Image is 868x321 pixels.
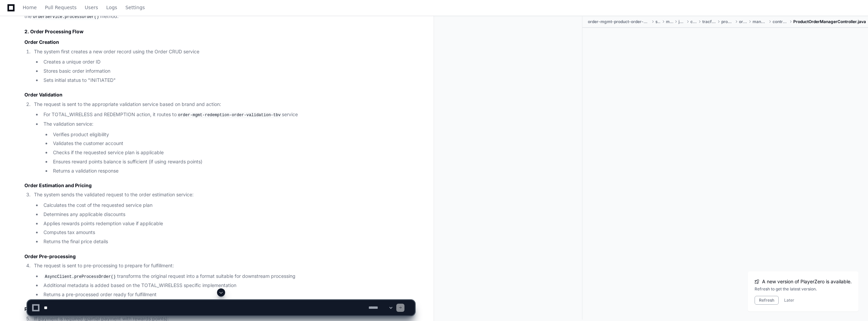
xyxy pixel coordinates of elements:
li: Additional metadata is added based on the TOTAL_WIRELESS specific implementation [41,282,415,289]
span: product [721,19,734,24]
span: manager [753,19,767,24]
li: Ensures reward points balance is sufficient (if using rewards points) [51,158,415,166]
li: Determines any applicable discounts [41,211,415,218]
li: The validation service: [41,120,415,175]
button: Refresh [755,296,779,305]
h2: 2. Order Processing Flow [24,28,415,35]
li: Verifies product eligibility [51,131,415,139]
span: order [739,19,747,24]
li: The request is sent to pre-processing to prepare for fulfillment: [32,262,415,299]
li: Returns a validation response [51,167,415,175]
span: Logs [106,5,117,10]
li: transforms the original request into a format suitable for downstream processing [41,272,415,281]
span: order-mgmt-product-order-manager [588,19,650,24]
li: Stores basic order information [41,67,415,75]
li: Calculates the cost of the requested service plan [41,201,415,209]
span: A new version of PlayerZero is available. [762,278,852,285]
li: Checks if the requested service plan is applicable [51,149,415,157]
li: Applies rewards points redemption value if applicable [41,220,415,228]
li: The system sends the validated request to the order estimation service: [32,191,415,246]
span: src [655,19,660,24]
button: Later [784,298,794,303]
span: java [679,19,685,24]
li: Validates the customer account [51,140,415,147]
li: The request is sent to the appropriate validation service based on brand and action: [32,101,415,175]
code: OrderService.processOrder() [32,14,100,20]
span: com [690,19,697,24]
li: Sets initial status to "INITIATED" [41,76,415,84]
span: Users [85,5,98,10]
h3: Order Validation [24,91,415,98]
li: Creates a unique order ID [41,58,415,66]
div: Refresh to get the latest version. [755,286,852,292]
span: Pull Requests [45,5,76,10]
span: controller [773,19,788,24]
li: For TOTAL_WIRELESS and REDEMPTION action, it routes to service [41,111,415,119]
span: Settings [125,5,145,10]
li: The system first creates a new order record using the Order CRUD service [32,48,415,84]
span: main [666,19,673,24]
span: ProductOrderManagerController.java [793,19,866,24]
li: Returns the final price details [41,238,415,246]
li: Computes tax amounts [41,229,415,236]
span: Home [23,5,37,10]
h3: Order Pre-processing [24,253,415,260]
span: tracfone [702,19,716,24]
h3: Order Estimation and Pricing [24,182,415,189]
h3: Order Creation [24,39,415,46]
code: order-mgmt-redemption-order-validation-tbv [177,112,282,118]
code: AsyncClient.preProcessOrder() [43,274,117,280]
